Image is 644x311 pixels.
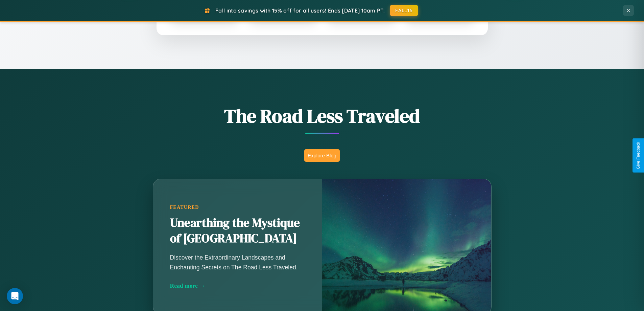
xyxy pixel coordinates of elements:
div: Read more → [170,282,305,289]
div: Open Intercom Messenger [7,288,23,304]
p: Discover the Extraordinary Landscapes and Enchanting Secrets on The Road Less Traveled. [170,253,305,272]
h2: Unearthing the Mystique of [GEOGRAPHIC_DATA] [170,215,305,246]
button: FALL15 [390,5,418,16]
div: Give Feedback [636,142,641,169]
h1: The Road Less Traveled [119,103,525,129]
span: Fall into savings with 15% off for all users! Ends [DATE] 10am PT. [215,7,385,14]
button: Explore Blog [304,149,340,162]
div: Featured [170,204,305,210]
